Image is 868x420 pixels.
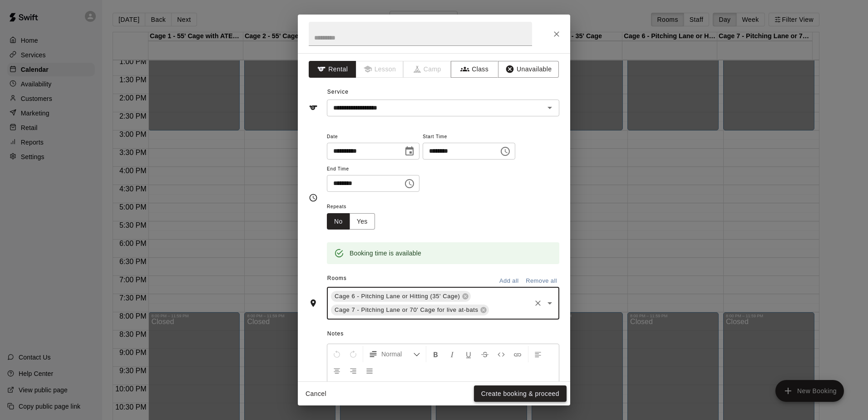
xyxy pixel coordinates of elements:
div: Cage 6 - Pitching Lane or Hitting (35' Cage) [331,291,471,302]
button: Choose date, selected date is Oct 27, 2025 [400,142,419,160]
span: Service [327,89,349,95]
button: Insert Link [510,346,525,362]
button: Redo [345,346,361,362]
button: Format Bold [428,346,444,362]
div: Booking time is available [350,245,421,261]
button: Close [548,26,565,42]
button: Format Italics [444,346,460,362]
button: Insert Code [493,346,509,362]
button: Open [543,297,556,310]
svg: Rooms [309,299,318,308]
button: Remove all [523,274,559,288]
span: Start Time [423,131,515,143]
button: Undo [329,346,345,362]
span: Lessons must be created in the Services page first [356,61,404,78]
button: Center Align [329,362,345,379]
button: Choose time, selected time is 6:00 PM [496,142,514,160]
span: End Time [327,163,419,175]
button: Left Align [530,346,546,362]
button: Format Strikethrough [477,346,493,362]
button: Choose time, selected time is 8:00 PM [400,175,419,193]
span: Camps can only be created in the Services page [404,61,451,78]
button: Rental [309,61,356,78]
svg: Service [309,103,318,112]
button: Create booking & proceed [474,385,567,402]
span: Cage 6 - Pitching Lane or Hitting (35' Cage) [331,292,464,301]
span: Cage 7 - Pitching Lane or 70' Cage for live at-bats [331,305,482,315]
button: Cancel [301,385,330,402]
span: Rooms [327,275,347,281]
button: Right Align [345,362,361,379]
div: outlined button group [327,213,375,230]
button: Yes [350,213,375,230]
button: Formatting Options [365,346,424,362]
span: Repeats [327,201,382,213]
button: Justify Align [362,362,377,379]
button: Open [543,101,556,114]
span: Notes [327,327,559,341]
button: Clear [532,297,544,310]
svg: Timing [309,193,318,202]
span: Normal [381,350,413,359]
button: No [327,213,350,230]
button: Add all [494,274,523,288]
button: Unavailable [498,61,559,78]
span: Date [327,131,419,143]
button: Format Underline [461,346,476,362]
div: Cage 7 - Pitching Lane or 70' Cage for live at-bats [331,305,489,315]
button: Class [451,61,498,78]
